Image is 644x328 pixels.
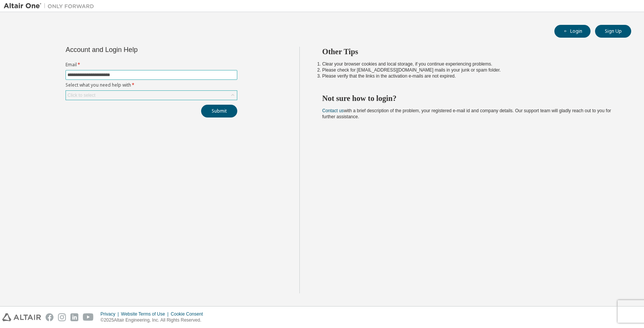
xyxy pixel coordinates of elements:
img: Altair One [4,2,98,10]
div: Account and Login Help [66,47,203,53]
button: Login [554,25,591,38]
div: Cookie Consent [171,311,207,317]
img: linkedin.svg [70,313,78,321]
div: Click to select [67,92,95,98]
label: Select what you need help with [66,82,237,88]
li: Please check for [EMAIL_ADDRESS][DOMAIN_NAME] mails in your junk or spam folder. [322,67,618,73]
h2: Not sure how to login? [322,93,618,103]
div: Privacy [101,311,121,317]
button: Submit [201,105,237,117]
div: Click to select [66,91,237,100]
span: with a brief description of the problem, your registered e-mail id and company details. Our suppo... [322,108,611,119]
li: Please verify that the links in the activation e-mails are not expired. [322,73,618,79]
img: instagram.svg [58,313,66,321]
li: Clear your browser cookies and local storage, if you continue experiencing problems. [322,61,618,67]
h2: Other Tips [322,47,618,56]
img: altair_logo.svg [2,313,41,321]
button: Sign Up [595,25,631,38]
a: Contact us [322,108,344,113]
img: facebook.svg [46,313,53,321]
p: © 2025 Altair Engineering, Inc. All Rights Reserved. [101,317,208,323]
div: Website Terms of Use [121,311,171,317]
label: Email [66,62,237,68]
img: youtube.svg [83,313,94,321]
